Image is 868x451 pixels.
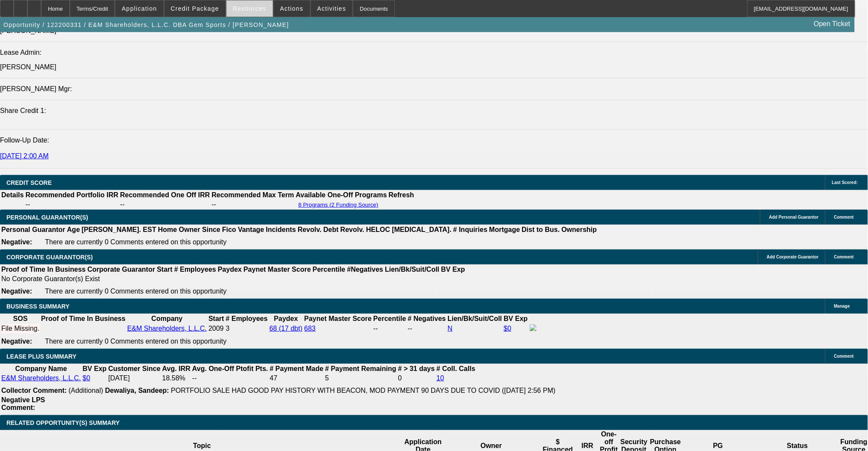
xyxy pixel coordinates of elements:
button: Actions [274,0,310,17]
span: Manage [834,304,850,309]
b: Avg. IRR [162,365,191,372]
span: PORTFOLIO SALE HAD GOOD PAY HISTORY WITH BEACON, MOD PAYMENT 90 DAYS DUE TO COVID ([DATE] 2:56 PM) [171,387,555,394]
button: Activities [311,0,353,17]
span: Opportunity / 122200331 / E&M Shareholders, L.L.C. DBA Gem Sports / [PERSON_NAME] [3,21,289,28]
b: Lien/Bk/Suit/Coll [385,266,439,273]
span: Last Scored: [832,180,858,185]
b: Dewaliya, Sandeep: [105,387,169,394]
span: (Additional) [69,387,103,394]
b: Fico [222,226,236,233]
span: LEASE PLUS SUMMARY [6,353,77,360]
b: Negative: [1,288,32,295]
b: Mortgage [489,226,520,233]
b: # Coll. Calls [436,365,475,372]
a: Open Ticket [811,17,854,31]
span: There are currently 0 Comments entered on this opportunity [45,288,227,295]
button: Resources [227,0,273,17]
span: Activities [317,5,346,12]
b: Dist to Bus. [522,226,560,233]
th: Recommended One Off IRR [119,191,210,199]
span: Comment [834,354,854,359]
b: Percentile [373,315,406,322]
a: $0 [83,374,90,382]
th: Recommended Max Term [211,191,295,199]
b: Revolv. HELOC [MEDICAL_DATA]. [340,226,452,233]
div: -- [373,325,406,332]
a: N [447,325,453,332]
b: BV Exp [441,266,465,273]
b: Ownership [561,226,597,233]
b: [PERSON_NAME]. EST [82,226,156,233]
a: E&M Shareholders, L.L.C. [1,374,81,382]
td: -- [25,200,119,209]
td: -- [119,200,210,209]
b: # Employees [174,266,216,273]
b: # Payment Made [270,365,323,372]
span: Credit Package [171,5,219,12]
span: Resources [233,5,266,12]
b: # > 31 days [398,365,435,372]
b: Paynet Master Score [244,266,311,273]
th: SOS [1,315,40,323]
b: Negative: [1,338,32,345]
a: 10 [436,374,444,382]
span: Add Corporate Guarantor [767,255,819,259]
th: Available One-Off Programs [295,191,388,199]
td: 18.58% [162,374,191,383]
b: Paydex [274,315,298,322]
b: Percentile [313,266,345,273]
b: Avg. One-Off Ptofit Pts. [192,365,268,372]
img: facebook-icon.png [530,324,537,331]
th: Recommended Portfolio IRR [25,191,119,199]
b: # Inquiries [453,226,487,233]
b: Vantage [238,226,264,233]
td: 47 [269,374,324,383]
th: Details [1,191,24,199]
b: Personal Guarantor [1,226,65,233]
b: Negative LPS Comment: [1,396,45,411]
span: CREDIT SCORE [6,179,52,186]
span: CORPORATE GUARANTOR(S) [6,254,93,261]
div: File Missing. [1,325,39,332]
b: Incidents [266,226,296,233]
b: Age [67,226,80,233]
b: Lien/Bk/Suit/Coll [447,315,502,322]
span: PERSONAL GUARANTOR(S) [6,214,88,221]
span: Application [122,5,157,12]
b: Home Owner Since [158,226,221,233]
b: Corporate Guarantor [87,266,155,273]
b: Negative: [1,238,32,246]
b: # Negatives [408,315,446,322]
th: Proof of Time In Business [1,265,86,274]
b: Revolv. Debt [298,226,339,233]
b: Company [151,315,182,322]
td: -- [192,374,268,383]
td: 0 [398,374,435,383]
button: Credit Package [164,0,226,17]
button: Application [115,0,163,17]
b: BV Exp [83,365,107,372]
span: Add Personal Guarantor [769,215,819,220]
span: Actions [280,5,304,12]
td: No Corporate Guarantor(s) Exist [1,275,469,283]
b: Company Name [15,365,67,372]
div: -- [408,325,446,332]
b: # Employees [226,315,268,322]
button: 8 Programs (2 Funding Source) [296,201,381,208]
td: [DATE] [108,374,161,383]
b: Start [157,266,172,273]
b: Start [209,315,224,322]
b: Collector Comment: [1,387,67,394]
span: There are currently 0 Comments entered on this opportunity [45,238,227,246]
td: -- [211,200,295,209]
a: 683 [304,325,316,332]
b: Paynet Master Score [304,315,372,322]
span: Comment [834,255,854,259]
b: # Payment Remaining [325,365,396,372]
th: Proof of Time In Business [41,315,126,323]
span: 3 [226,325,230,332]
span: Comment [834,215,854,220]
span: RELATED OPPORTUNITY(S) SUMMARY [6,419,119,426]
b: Paydex [218,266,242,273]
a: $0 [504,325,511,332]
